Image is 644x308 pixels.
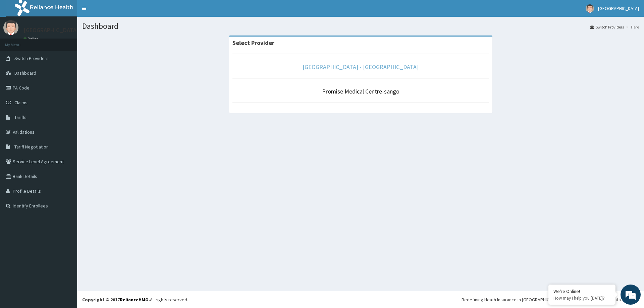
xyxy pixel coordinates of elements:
[3,20,18,35] img: User Image
[232,39,274,47] strong: Select Provider
[14,70,36,76] span: Dashboard
[625,24,639,30] li: Here
[23,37,40,41] a: Online
[12,34,27,50] img: d_794563401_company_1708531726252_794563401
[3,183,128,206] textarea: Type your message and hit 'Enter'
[23,27,79,33] p: [GEOGRAPHIC_DATA]
[598,5,639,11] span: [GEOGRAPHIC_DATA]
[322,87,399,95] a: Promise Medical Centre-sango
[120,297,149,303] a: RelianceHMO
[553,295,610,301] p: How may I help you today?
[462,296,639,303] div: Redefining Heath Insurance in [GEOGRAPHIC_DATA] using Telemedicine and Data Science!
[590,24,624,30] a: Switch Providers
[82,22,639,30] h1: Dashboard
[14,100,28,106] span: Claims
[39,84,93,152] span: We're online!
[110,3,126,19] div: Minimize live chat window
[303,63,419,71] a: [GEOGRAPHIC_DATA] - [GEOGRAPHIC_DATA]
[35,38,113,46] div: Chat with us now
[586,4,594,13] img: User Image
[14,144,49,150] span: Tariff Negotiation
[14,114,26,120] span: Tariffs
[553,288,610,294] div: We're Online!
[14,55,49,61] span: Switch Providers
[82,297,150,303] strong: Copyright © 2017 .
[77,291,644,308] footer: All rights reserved.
